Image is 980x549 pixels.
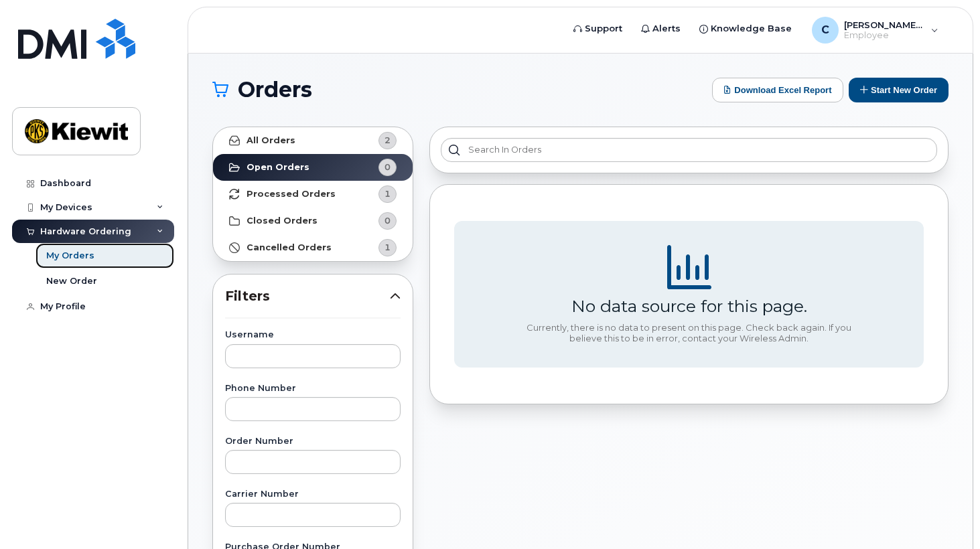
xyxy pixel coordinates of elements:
a: Closed Orders0 [213,208,413,234]
span: 0 [384,214,391,227]
a: Open Orders0 [213,154,413,181]
button: Start New Order [849,78,949,102]
span: 1 [384,241,391,254]
strong: Cancelled Orders [247,242,332,253]
a: Cancelled Orders1 [213,234,413,261]
strong: All Orders [247,135,295,146]
span: 0 [384,161,391,173]
span: Filters [225,287,390,306]
iframe: Messenger Launcher [922,491,970,539]
strong: Processed Orders [247,189,336,200]
strong: Open Orders [247,162,309,173]
input: Search in orders [441,138,937,162]
div: No data source for this page. [571,296,807,316]
a: Processed Orders1 [213,181,413,208]
label: Phone Number [225,384,401,393]
strong: Closed Orders [247,216,318,226]
label: Username [225,331,401,339]
span: 2 [384,134,391,147]
span: Orders [238,80,312,100]
span: 1 [384,187,391,200]
label: Order Number [225,437,401,446]
div: Currently, there is no data to present on this page. Check back again. If you believe this to be ... [522,323,857,343]
label: Carrier Number [225,490,401,499]
button: Download Excel Report [712,78,843,102]
a: All Orders2 [213,127,413,154]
